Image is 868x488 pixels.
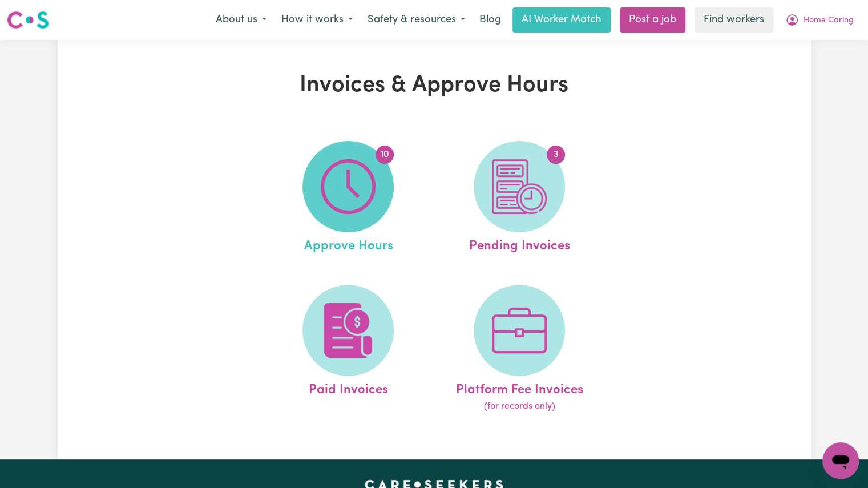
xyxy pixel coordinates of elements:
span: (for records only) [484,400,555,413]
span: Paid Invoices [309,376,388,400]
a: Paid Invoices [266,285,430,414]
a: Approve Hours [266,141,430,256]
a: AI Worker Match [512,7,611,33]
span: 3 [547,146,565,164]
a: Careseekers logo [7,7,49,33]
a: Platform Fee Invoices(for records only) [437,285,601,414]
a: Find workers [695,7,773,33]
button: About us [208,8,274,32]
span: Home Caring [804,14,854,27]
a: Pending Invoices [437,141,601,256]
button: Safety & resources [360,8,473,32]
button: How it works [274,8,360,32]
span: 10 [376,146,394,164]
a: Blog [473,7,508,33]
span: Platform Fee Invoices [456,376,583,400]
iframe: Button to launch messaging window [822,442,859,479]
a: Post a job [620,7,685,33]
img: Careseekers logo [7,10,49,30]
button: My Account [778,8,861,32]
h1: Invoices & Approve Hours [190,72,679,99]
span: Pending Invoices [469,232,570,256]
span: Approve Hours [304,232,393,256]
